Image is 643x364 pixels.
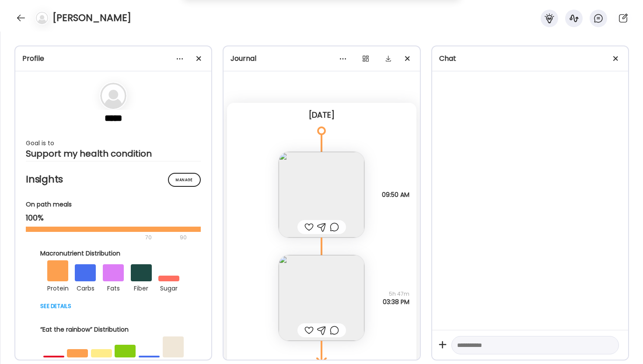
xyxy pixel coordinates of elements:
h2: Insights [26,173,201,186]
div: Support my health condition [26,148,201,159]
div: Profile [22,53,204,64]
img: bg-avatar-default.svg [100,83,126,109]
div: Journal [231,53,412,64]
div: Goal is to [26,138,201,148]
div: protein [47,281,68,294]
div: 100% [26,213,201,223]
img: bg-avatar-default.svg [36,12,48,24]
div: Macronutrient Distribution [40,249,186,258]
div: 90 [179,232,188,243]
div: fats [103,281,124,294]
span: 03:38 PM [383,298,409,306]
span: 09:50 AM [382,191,409,199]
div: fiber [131,281,152,294]
h4: [PERSON_NAME] [52,11,131,25]
div: Chat [439,53,621,64]
div: 70 [26,232,177,243]
div: [DATE] [234,110,409,120]
img: images%2FcgqwriH21EhwIww76XKdw6IRB8r1%2Fh6DDY6mN0M3jgdUVEiBU%2FmKA0lprtrxy3U7fhmN1O_240 [279,152,364,238]
div: sugar [158,281,179,294]
span: 5h 47m [383,290,409,298]
div: On path meals [26,200,201,209]
img: images%2FcgqwriH21EhwIww76XKdw6IRB8r1%2FM0tLTebeCA4tbwHgnwtF%2FyhEcLCohvqXn1vGohoz2_240 [279,255,364,341]
div: carbs [75,281,96,294]
div: “Eat the rainbow” Distribution [40,325,186,334]
div: Manage [168,173,201,187]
